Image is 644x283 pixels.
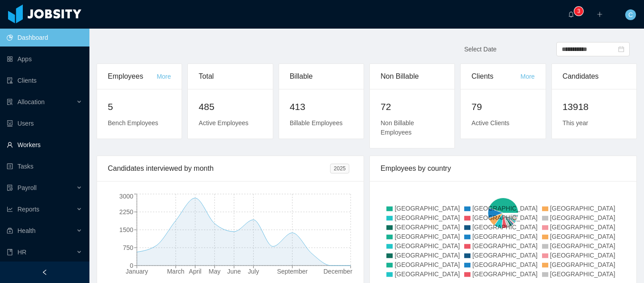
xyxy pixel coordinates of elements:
[574,7,583,16] sup: 3
[7,157,82,175] a: icon: profileTasks
[381,119,414,136] span: Non Billable Employees
[394,214,460,221] span: [GEOGRAPHIC_DATA]
[394,233,460,240] span: [GEOGRAPHIC_DATA]
[227,268,241,275] tspan: June
[199,100,262,114] h2: 485
[248,268,259,275] tspan: July
[472,214,538,221] span: [GEOGRAPHIC_DATA]
[7,50,82,68] a: icon: appstoreApps
[17,98,45,106] span: Allocation
[394,270,460,278] span: [GEOGRAPHIC_DATA]
[472,205,538,212] span: [GEOGRAPHIC_DATA]
[472,270,538,278] span: [GEOGRAPHIC_DATA]
[108,119,158,127] span: Bench Employees
[108,156,330,181] div: Candidates interviewed by month
[119,226,133,233] tspan: 1500
[381,64,444,89] div: Non Billable
[17,206,39,213] span: Reports
[550,214,615,221] span: [GEOGRAPHIC_DATA]
[464,46,496,53] span: Select Date
[7,228,13,234] i: icon: medicine-box
[7,249,13,255] i: icon: book
[381,156,626,181] div: Employees by country
[394,261,460,268] span: [GEOGRAPHIC_DATA]
[521,73,535,80] a: More
[126,268,148,275] tspan: January
[17,227,35,234] span: Health
[123,244,134,251] tspan: 750
[108,64,157,89] div: Employees
[550,205,615,212] span: [GEOGRAPHIC_DATA]
[7,72,82,89] a: icon: auditClients
[568,11,574,17] i: icon: bell
[628,9,633,20] span: C
[119,193,133,200] tspan: 3000
[563,64,626,89] div: Candidates
[7,185,13,191] i: icon: file-protect
[17,249,26,256] span: HR
[7,206,13,212] i: icon: line-chart
[394,252,460,259] span: [GEOGRAPHIC_DATA]
[472,261,538,268] span: [GEOGRAPHIC_DATA]
[290,64,353,89] div: Billable
[550,233,615,240] span: [GEOGRAPHIC_DATA]
[550,270,615,278] span: [GEOGRAPHIC_DATA]
[471,119,509,127] span: Active Clients
[189,268,201,275] tspan: April
[330,164,349,173] span: 2025
[108,100,171,114] h2: 5
[394,242,460,249] span: [GEOGRAPHIC_DATA]
[394,205,460,212] span: [GEOGRAPHIC_DATA]
[7,136,82,154] a: icon: userWorkers
[7,29,82,46] a: icon: pie-chartDashboard
[472,233,538,240] span: [GEOGRAPHIC_DATA]
[381,100,444,114] h2: 72
[618,46,624,52] i: icon: calendar
[550,224,615,231] span: [GEOGRAPHIC_DATA]
[394,224,460,231] span: [GEOGRAPHIC_DATA]
[157,73,171,80] a: More
[199,119,248,127] span: Active Employees
[472,252,538,259] span: [GEOGRAPHIC_DATA]
[550,242,615,249] span: [GEOGRAPHIC_DATA]
[290,100,353,114] h2: 413
[550,252,615,259] span: [GEOGRAPHIC_DATA]
[323,268,352,275] tspan: December
[550,261,615,268] span: [GEOGRAPHIC_DATA]
[577,7,580,16] p: 3
[290,119,343,127] span: Billable Employees
[597,11,603,17] i: icon: plus
[471,100,534,114] h2: 79
[167,268,184,275] tspan: March
[472,242,538,249] span: [GEOGRAPHIC_DATA]
[277,268,308,275] tspan: September
[471,64,520,89] div: Clients
[472,224,538,231] span: [GEOGRAPHIC_DATA]
[563,119,589,127] span: This year
[209,268,220,275] tspan: May
[17,184,37,191] span: Payroll
[119,208,133,215] tspan: 2250
[563,100,626,114] h2: 13918
[130,262,133,269] tspan: 0
[7,99,13,105] i: icon: solution
[7,114,82,132] a: icon: robotUsers
[199,64,262,89] div: Total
